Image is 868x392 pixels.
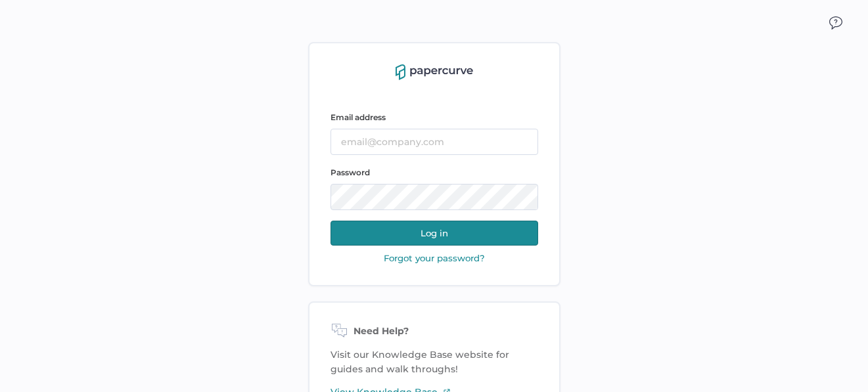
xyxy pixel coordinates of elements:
[829,16,842,30] img: icon_chat.2bd11823.svg
[331,112,386,122] span: Email address
[331,324,348,339] img: need-help-icon.d526b9f7.svg
[331,129,538,155] input: email@company.com
[396,64,473,80] img: papercurve-logo-colour.7244d18c.svg
[380,252,489,264] button: Forgot your password?
[331,324,538,339] div: Need Help?
[331,167,370,177] span: Password
[331,221,538,246] button: Log in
